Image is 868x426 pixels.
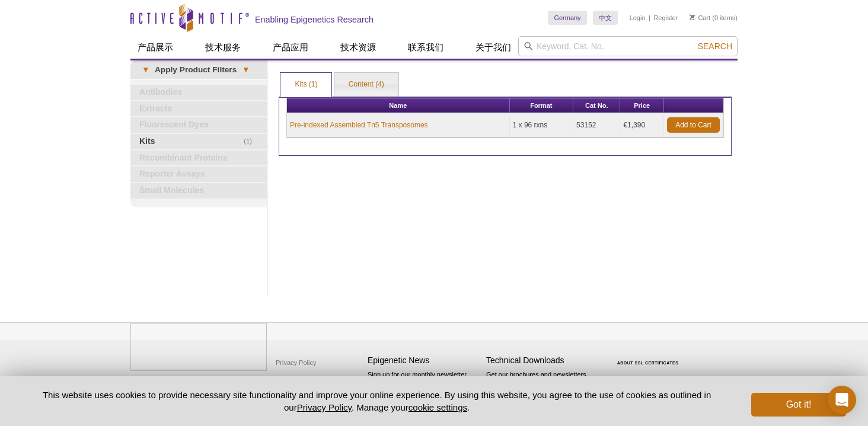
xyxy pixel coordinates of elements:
th: Format [510,98,573,113]
a: Cart [690,14,710,22]
a: 联系我们 [401,36,451,59]
a: 中文 [593,11,618,25]
img: Your Cart [690,14,695,20]
a: Extracts [130,101,267,117]
a: 技术资源 [333,36,383,59]
a: Kits (1) [280,73,331,97]
a: ▾Apply Product Filters▾ [130,60,267,79]
h4: Epigenetic News [368,355,480,366]
p: Sign up for our monthly newsletter highlighting recent publications in the field of epigenetics. [368,370,480,410]
button: Got it! [751,393,846,417]
a: Privacy Policy [297,402,352,412]
a: Terms & Conditions [273,371,335,389]
a: 关于我们 [468,36,518,59]
a: (1)Kits [130,134,267,149]
span: Search [698,41,732,51]
p: Get our brochures and newsletters, or request them by mail. [486,370,599,400]
button: cookie settings [409,402,467,412]
a: Small Molecules [130,183,267,198]
a: Login [630,14,646,22]
a: Add to Cart [667,117,720,133]
li: (0 items) [690,11,738,25]
a: Antibodies [130,85,267,100]
a: Content (4) [334,73,398,97]
a: ABOUT SSL CERTIFICATES [617,361,679,365]
span: (1) [244,134,259,149]
img: Active Motif, [130,323,267,371]
th: Price [620,98,664,113]
a: Recombinant Proteins [130,150,267,166]
a: Pre-indexed Assembled Tn5 Transposomes [290,120,428,130]
h4: Technical Downloads [486,355,599,366]
td: 1 x 96 rxns [510,113,573,137]
td: €1,390 [620,113,664,137]
button: Search [694,41,736,52]
a: Reporter Assays [130,166,267,182]
th: Cat No. [573,98,620,113]
li: | [649,11,650,25]
th: Name [287,98,510,113]
a: Register [653,14,678,22]
span: ▾ [136,65,155,75]
p: This website uses cookies to provide necessary site functionality and improve your online experie... [22,389,732,414]
span: ▾ [237,65,255,75]
a: Fluorescent Dyes [130,117,267,133]
a: 产品展示 [130,36,180,59]
td: 53152 [573,113,620,137]
input: Keyword, Cat. No. [518,36,738,56]
a: 产品应用 [266,36,315,59]
table: Click to Verify - This site chose Symantec SSL for secure e-commerce and confidential communicati... [605,344,694,370]
h2: Enabling Epigenetics Research [255,14,374,25]
div: Open Intercom Messenger [828,386,856,414]
a: 技术服务 [198,36,248,59]
a: Germany [548,11,586,25]
a: Privacy Policy [273,354,319,371]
